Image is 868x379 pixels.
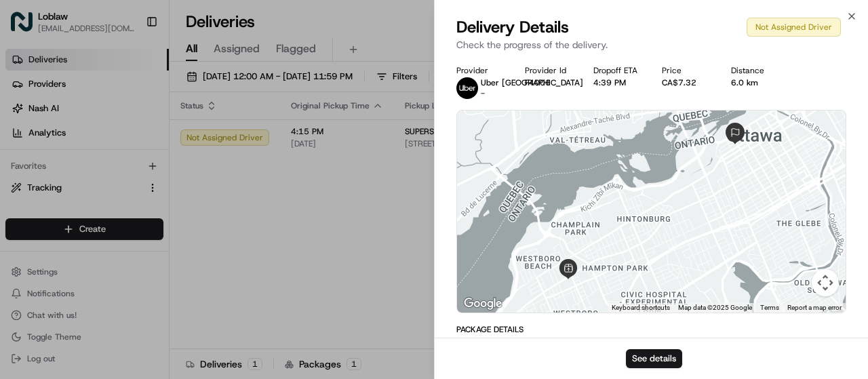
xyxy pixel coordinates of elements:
[731,65,778,76] div: Distance
[481,77,583,88] span: Uber [GEOGRAPHIC_DATA]
[42,210,110,221] span: [PERSON_NAME]
[612,303,670,313] button: Keyboard shortcuts
[120,210,158,221] span: 12:43 PM
[14,234,35,256] img: Loblaw 12 agents
[61,143,186,154] div: We're available if you need us!
[731,77,778,88] div: 6.0 km
[14,54,247,76] p: Welcome 👋
[662,65,709,76] div: Price
[626,349,682,368] button: See details
[593,65,640,76] div: Dropoff ETA
[456,16,569,38] span: Delivery Details
[456,65,503,76] div: Provider
[460,295,505,313] a: Open this area in Google Maps (opens a new window)
[42,247,114,258] span: Loblaw 12 agents
[113,210,117,221] span: •
[662,77,709,88] div: CA$7.32
[456,324,846,335] div: Package Details
[456,38,846,52] p: Check the progress of the delivery.
[481,88,485,99] span: -
[678,304,752,311] span: Map data ©2025 Google
[525,77,551,88] button: F4006
[28,129,53,154] img: 4920774857489_3d7f54699973ba98c624_72.jpg
[812,269,839,296] button: Map camera controls
[787,304,842,311] a: Report a map error
[35,87,224,102] input: Clear
[135,279,164,289] span: Pylon
[14,176,91,187] div: Past conversations
[231,134,247,150] button: Start new chat
[760,304,779,311] a: Terms (opens in new tab)
[593,77,640,88] div: 4:39 PM
[124,247,162,258] span: 12:28 PM
[61,129,222,143] div: Start new chat
[210,174,247,190] button: See all
[14,197,35,219] img: Grace Nketiah
[117,247,121,258] span: •
[525,65,572,76] div: Provider Id
[27,211,38,222] img: 1736555255976-a54dd68f-1ca7-489b-9aae-adbdc363a1c4
[14,129,38,154] img: 1736555255976-a54dd68f-1ca7-489b-9aae-adbdc363a1c4
[14,14,41,41] img: Nash
[96,278,164,289] a: Powered byPylon
[460,295,505,313] img: Google
[456,77,478,99] img: uber-new-logo.jpeg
